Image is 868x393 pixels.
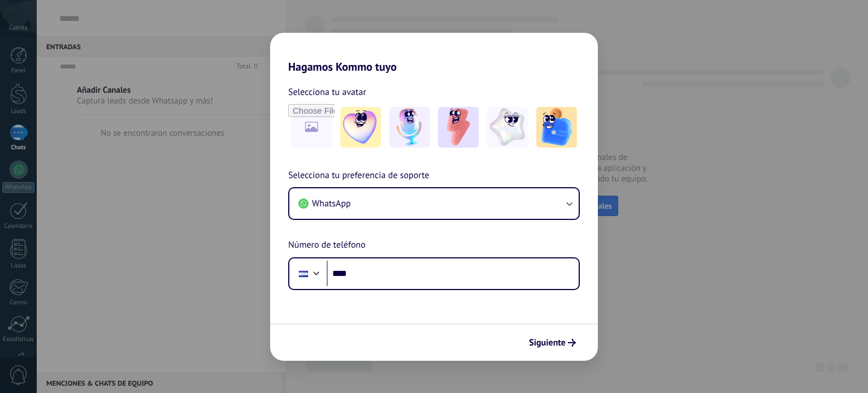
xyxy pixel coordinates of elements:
[289,188,579,219] button: WhatsApp
[389,107,430,148] img: -2.jpeg
[288,238,366,253] span: Número de teléfono
[524,333,581,352] button: Siguiente
[288,85,366,100] span: Selecciona tu avatar
[270,33,598,74] h2: Hagamos Kommo tuyo
[438,107,479,148] img: -3.jpeg
[536,107,577,148] img: -5.jpeg
[312,198,351,209] span: WhatsApp
[293,262,314,286] div: Honduras: + 504
[340,107,381,148] img: -1.jpeg
[529,339,566,347] span: Siguiente
[487,107,528,148] img: -4.jpeg
[288,169,429,183] span: Selecciona tu preferencia de soporte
